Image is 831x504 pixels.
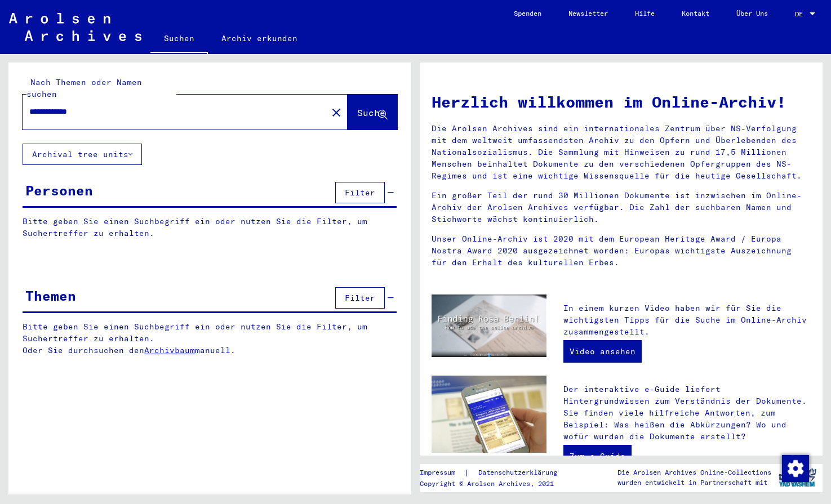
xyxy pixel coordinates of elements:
h1: Herzlich willkommen im Online-Archiv! [432,90,812,114]
span: DE [795,10,807,18]
p: Bitte geben Sie einen Suchbegriff ein oder nutzen Sie die Filter, um Suchertreffer zu erhalten. [23,216,397,239]
p: Die Arolsen Archives sind ein internationales Zentrum über NS-Verfolgung mit dem weltweit umfasse... [432,123,812,182]
a: Zum e-Guide [563,445,632,467]
div: Zustimmung ändern [781,454,808,481]
p: Unser Online-Archiv ist 2020 mit dem European Heritage Award / Europa Nostra Award 2020 ausgezeic... [432,233,812,269]
button: Suche [348,95,397,130]
span: Filter [345,188,375,198]
span: Suche [357,107,385,118]
button: Archival tree units [23,144,142,165]
p: Bitte geben Sie einen Suchbegriff ein oder nutzen Sie die Filter, um Suchertreffer zu erhalten. O... [23,321,397,356]
img: video.jpg [432,295,547,357]
span: Filter [345,293,375,303]
p: Ein großer Teil der rund 30 Millionen Dokumente ist inzwischen im Online-Archiv der Arolsen Archi... [432,190,812,225]
p: wurden entwickelt in Partnerschaft mit [617,478,771,488]
img: eguide.jpg [432,376,547,453]
a: Archiv erkunden [208,25,311,52]
img: Zustimmung ändern [782,455,809,482]
a: Video ansehen [563,340,642,363]
mat-icon: close [330,106,343,119]
a: Impressum [420,467,464,479]
mat-label: Nach Themen oder Namen suchen [26,77,142,99]
a: Suchen [150,25,208,54]
img: Arolsen_neg.svg [9,13,141,41]
p: Copyright © Arolsen Archives, 2021 [420,479,571,489]
p: Die Arolsen Archives Online-Collections [617,467,771,478]
div: Themen [25,286,76,306]
img: yv_logo.png [776,463,819,492]
a: Datenschutzerklärung [469,467,571,479]
div: Personen [25,180,93,200]
div: | [420,467,571,479]
button: Clear [325,101,348,123]
p: Der interaktive e-Guide liefert Hintergrundwissen zum Verständnis der Dokumente. Sie finden viele... [563,383,811,443]
button: Filter [335,287,385,309]
a: Archivbaum [144,345,195,355]
p: In einem kurzen Video haben wir für Sie die wichtigsten Tipps für die Suche im Online-Archiv zusa... [563,302,811,338]
button: Filter [335,182,385,203]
